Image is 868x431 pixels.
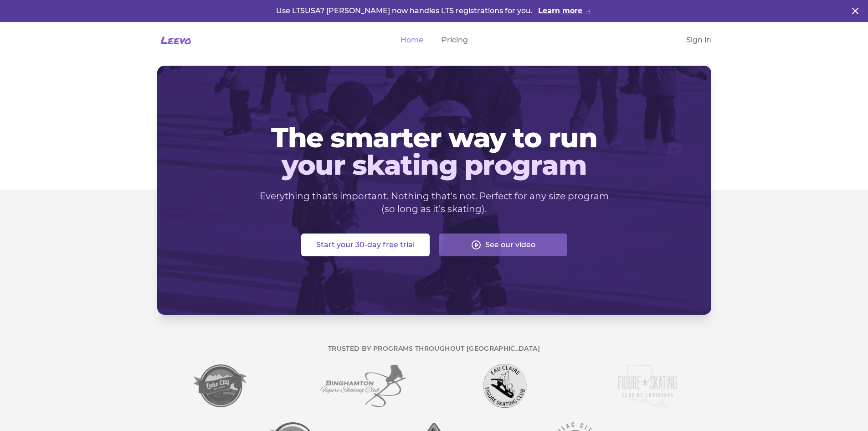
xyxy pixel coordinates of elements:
[157,344,711,353] p: Trusted by programs throughout [GEOGRAPHIC_DATA]
[538,5,592,16] a: Learn more
[172,124,697,151] span: The smarter way to run
[483,364,527,408] img: Eau Claire FSC
[276,6,534,15] span: Use LTSUSA? [PERSON_NAME] now handles LTS registrations for you.
[585,6,592,15] span: →
[319,364,406,408] img: Binghamton FSC
[485,239,535,250] span: See our video
[172,151,697,179] span: your skating program
[301,234,430,256] button: Start your 30-day free trial
[439,234,567,256] button: See our video
[401,35,423,46] a: Home
[442,35,468,46] a: Pricing
[686,35,711,46] a: Sign in
[617,364,678,408] img: FSC of LA
[157,33,191,47] a: Leevo
[194,364,248,408] img: Lake City
[259,190,609,215] p: Everything that's important. Nothing that's not. Perfect for any size program (so long as it's sk...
